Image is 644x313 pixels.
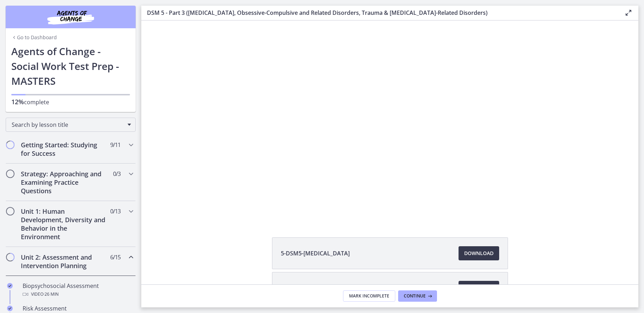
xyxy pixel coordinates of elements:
h2: Unit 1: Human Development, Diversity and Behavior in the Environment [21,207,107,241]
iframe: Video Lesson [141,20,638,221]
span: 0 / 3 [113,170,120,178]
img: Agents of Change Social Work Test Prep [28,8,113,25]
span: 5-DSM5-[MEDICAL_DATA] [281,249,350,258]
span: Mark Incomplete [349,293,389,299]
h2: Strategy: Approaching and Examining Practice Questions [21,170,107,195]
span: 0 / 13 [110,207,120,215]
span: Download [464,249,494,258]
i: Completed [7,306,13,311]
span: 9 / 11 [110,141,120,149]
span: · 26 min [43,290,59,299]
i: Completed [7,283,13,289]
span: 6 / 15 [110,253,120,261]
div: Video [23,290,133,299]
a: Download [459,246,499,260]
p: complete [11,98,130,106]
h3: DSM 5 - Part 3 ([MEDICAL_DATA], Obsessive-Compulsive and Related Disorders, Trauma & [MEDICAL_DAT... [147,8,613,17]
a: Download [459,281,499,295]
span: 6-DSM5-Obsessive-Compulsive and Related Disorders [281,284,425,292]
h2: Unit 2: Assessment and Intervention Planning [21,253,107,270]
div: Search by lesson title [6,118,136,132]
button: Continue [398,290,437,302]
h2: Getting Started: Studying for Success [21,141,107,158]
span: 12% [11,98,24,106]
a: Go to Dashboard [11,34,57,41]
span: Search by lesson title [12,121,124,129]
span: Continue [404,293,426,299]
div: Biopsychosocial Assessment [23,282,133,299]
button: Mark Incomplete [343,290,395,302]
span: Download [464,284,494,292]
h1: Agents of Change - Social Work Test Prep - MASTERS [11,44,130,88]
